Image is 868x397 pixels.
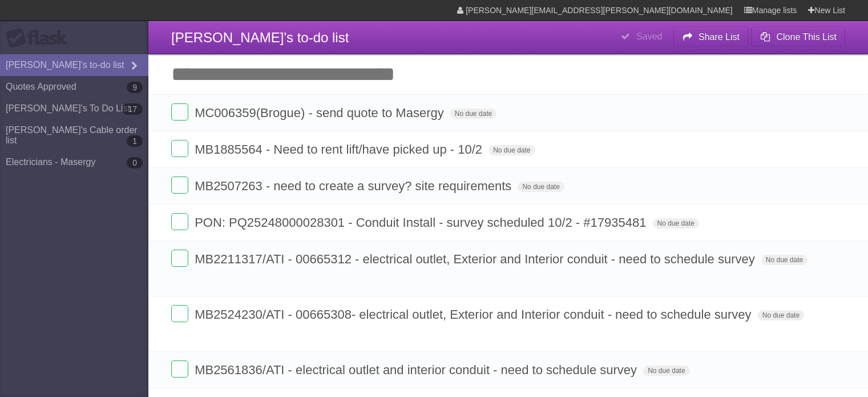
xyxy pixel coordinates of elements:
[518,182,564,192] span: No due date
[171,360,188,378] label: Done
[636,31,662,41] b: Saved
[127,82,143,93] b: 9
[195,179,514,193] span: MB2507263 - need to create a survey? site requirements
[699,32,740,42] b: Share List
[6,28,74,49] div: Flask
[195,363,640,377] span: MB2561836/ATI - electrical outlet and interior conduit - need to schedule survey
[758,310,804,320] span: No due date
[195,142,485,157] span: MB1885564 - Need to rent lift/have picked up - 10/2
[195,307,754,322] span: MB2524230/ATI - 00665308- electrical outlet, Exterior and Interior conduit - need to schedule survey
[195,106,447,120] span: MC006359(Brogue) - send quote to Masergy
[450,109,496,119] span: No due date
[171,103,188,121] label: Done
[171,213,188,230] label: Done
[195,252,758,266] span: MB2211317/ATI - 00665312 - electrical outlet, Exterior and Interior conduit - need to schedule su...
[122,103,143,115] b: 17
[776,32,837,42] b: Clone This List
[127,135,143,147] b: 1
[171,250,188,267] label: Done
[673,27,749,47] button: Share List
[643,366,689,376] span: No due date
[171,140,188,157] label: Done
[171,305,188,322] label: Done
[127,157,143,169] b: 0
[171,30,349,45] span: [PERSON_NAME]'s to-do list
[171,177,188,194] label: Done
[751,27,845,47] button: Clone This List
[653,218,699,228] span: No due date
[488,145,535,155] span: No due date
[761,255,808,265] span: No due date
[195,215,649,230] span: PON: PQ25248000028301 - Conduit Install - survey scheduled 10/2 - #17935481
